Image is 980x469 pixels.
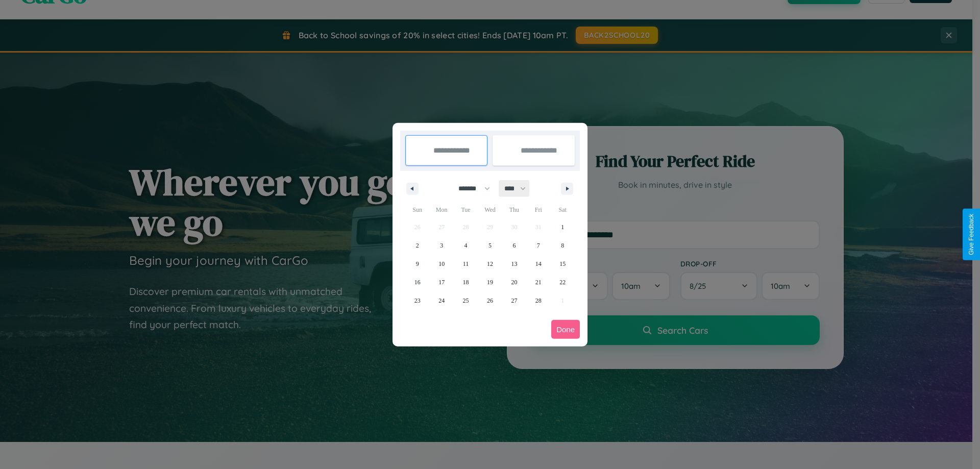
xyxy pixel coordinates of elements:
[511,273,517,291] span: 20
[416,255,419,273] span: 9
[502,255,526,273] button: 13
[488,236,492,255] span: 5
[429,255,453,273] button: 10
[511,255,517,273] span: 13
[526,273,550,291] button: 21
[478,273,502,291] button: 19
[454,291,478,310] button: 25
[537,236,540,255] span: 7
[414,291,421,310] span: 23
[487,273,493,291] span: 19
[463,291,469,310] span: 25
[551,218,575,236] button: 1
[429,202,453,218] span: Mon
[463,273,469,291] span: 18
[535,291,542,310] span: 28
[535,255,542,273] span: 14
[478,202,502,218] span: Wed
[526,291,550,310] button: 28
[968,214,975,255] div: Give Feedback
[502,273,526,291] button: 20
[429,273,453,291] button: 17
[454,255,478,273] button: 11
[559,255,566,273] span: 15
[526,202,550,218] span: Fri
[526,255,550,273] button: 14
[463,255,469,273] span: 11
[405,202,429,218] span: Sun
[551,273,575,291] button: 22
[551,236,575,255] button: 8
[526,236,550,255] button: 7
[440,236,443,255] span: 3
[502,236,526,255] button: 6
[561,218,564,236] span: 1
[405,236,429,255] button: 2
[551,255,575,273] button: 15
[478,255,502,273] button: 12
[405,255,429,273] button: 9
[487,291,493,310] span: 26
[416,236,419,255] span: 2
[414,273,421,291] span: 16
[551,202,575,218] span: Sat
[454,236,478,255] button: 4
[405,291,429,310] button: 23
[551,320,580,339] button: Done
[559,273,566,291] span: 22
[511,291,517,310] span: 27
[478,291,502,310] button: 26
[454,202,478,218] span: Tue
[502,202,526,218] span: Thu
[438,255,445,273] span: 10
[561,236,564,255] span: 8
[454,273,478,291] button: 18
[429,236,453,255] button: 3
[464,236,468,255] span: 4
[429,291,453,310] button: 24
[405,273,429,291] button: 16
[502,291,526,310] button: 27
[512,236,516,255] span: 6
[478,236,502,255] button: 5
[535,273,542,291] span: 21
[487,255,493,273] span: 12
[438,291,445,310] span: 24
[438,273,445,291] span: 17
